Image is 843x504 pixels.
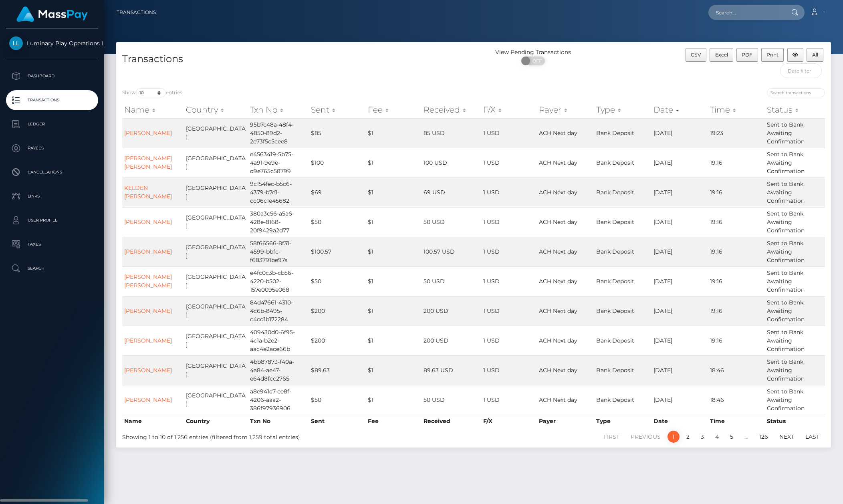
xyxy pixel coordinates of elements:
td: [DATE] [651,118,708,148]
span: PDF [742,52,752,58]
td: 1 USD [481,326,537,355]
span: ACH Next day [539,129,577,137]
td: [GEOGRAPHIC_DATA] [184,148,248,177]
td: [GEOGRAPHIC_DATA] [184,355,248,385]
td: 18:46 [708,355,765,385]
button: Column visibility [787,48,804,62]
td: Sent to Bank, Awaiting Confirmation [765,326,825,355]
td: $1 [366,266,421,296]
td: 95b7c48a-48f4-4850-89d2-2e73f5c5cee8 [248,118,309,148]
td: Sent to Bank, Awaiting Confirmation [765,207,825,237]
td: 84d47661-4310-4c6b-8495-c4cd1b172284 [248,296,309,326]
a: [PERSON_NAME] [PERSON_NAME] [124,155,172,170]
a: Links [6,186,98,206]
span: ACH Next day [539,159,577,166]
label: Show entries [122,88,182,97]
td: [DATE] [651,177,708,207]
td: 50 USD [421,266,481,296]
td: Bank Deposit [594,237,651,266]
a: Taxes [6,234,98,254]
p: Search [9,262,95,274]
td: $1 [366,326,421,355]
td: [GEOGRAPHIC_DATA] [184,237,248,266]
td: [DATE] [651,148,708,177]
td: $1 [366,177,421,207]
td: 1 USD [481,355,537,385]
td: 19:16 [708,237,765,266]
td: [DATE] [651,237,708,266]
td: 380a3c56-a5a6-428e-8168-20f9429a2d77 [248,207,309,237]
td: $1 [366,237,421,266]
p: Taxes [9,238,95,250]
a: [PERSON_NAME] [124,218,172,226]
select: Showentries [136,88,166,97]
td: 19:16 [708,326,765,355]
th: Received: activate to sort column ascending [421,102,481,118]
td: 19:16 [708,207,765,237]
th: F/X [481,415,537,427]
td: [GEOGRAPHIC_DATA] [184,296,248,326]
td: [DATE] [651,296,708,326]
a: [PERSON_NAME] [PERSON_NAME] [124,273,172,289]
a: Dashboard [6,66,98,86]
img: MassPay Logo [16,6,88,22]
button: PDF [736,48,758,62]
a: KELDEN [PERSON_NAME] [124,184,172,200]
p: Dashboard [9,70,95,82]
th: Received [421,415,481,427]
td: [GEOGRAPHIC_DATA] [184,326,248,355]
td: a8e941c7-ee8f-4206-aaa2-386f97936906 [248,385,309,415]
td: $100 [309,148,366,177]
th: Sent: activate to sort column ascending [309,102,366,118]
td: [DATE] [651,266,708,296]
td: Bank Deposit [594,177,651,207]
td: Bank Deposit [594,355,651,385]
th: F/X: activate to sort column ascending [481,102,537,118]
td: Bank Deposit [594,207,651,237]
td: 19:16 [708,296,765,326]
span: OFF [526,56,546,65]
td: 1 USD [481,207,537,237]
a: [PERSON_NAME] [124,307,172,314]
td: $69 [309,177,366,207]
th: Txn No: activate to sort column ascending [248,102,309,118]
img: Luminary Play Operations Limited [9,36,23,50]
button: Excel [710,48,733,62]
span: Luminary Play Operations Limited [6,40,98,47]
td: 19:16 [708,266,765,296]
span: ACH Next day [539,396,577,403]
button: All [807,48,823,62]
td: [GEOGRAPHIC_DATA] [184,118,248,148]
th: Status: activate to sort column ascending [765,102,825,118]
td: Sent to Bank, Awaiting Confirmation [765,177,825,207]
h4: Transactions [122,52,468,66]
td: 50 USD [421,385,481,415]
th: Type [594,415,651,427]
p: Cancellations [9,166,95,178]
td: 19:23 [708,118,765,148]
a: [PERSON_NAME] [124,367,172,374]
p: Payees [9,142,95,154]
td: Sent to Bank, Awaiting Confirmation [765,296,825,326]
td: e4563419-5b75-4a91-9e9e-d9e765c58799 [248,148,309,177]
button: CSV [686,48,707,62]
p: Ledger [9,118,95,130]
th: Country: activate to sort column ascending [184,102,248,118]
th: Name: activate to sort column ascending [122,102,184,118]
td: [DATE] [651,207,708,237]
th: Country [184,415,248,427]
td: $50 [309,207,366,237]
a: Next [775,431,799,443]
td: 19:16 [708,148,765,177]
span: Excel [715,52,728,58]
td: Bank Deposit [594,266,651,296]
p: Links [9,190,95,202]
th: Type: activate to sort column ascending [594,102,651,118]
td: 18:46 [708,385,765,415]
a: Ledger [6,114,98,134]
a: Search [6,258,98,278]
td: 19:16 [708,177,765,207]
a: User Profile [6,210,98,230]
th: Name [122,415,184,427]
th: Time [708,415,765,427]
